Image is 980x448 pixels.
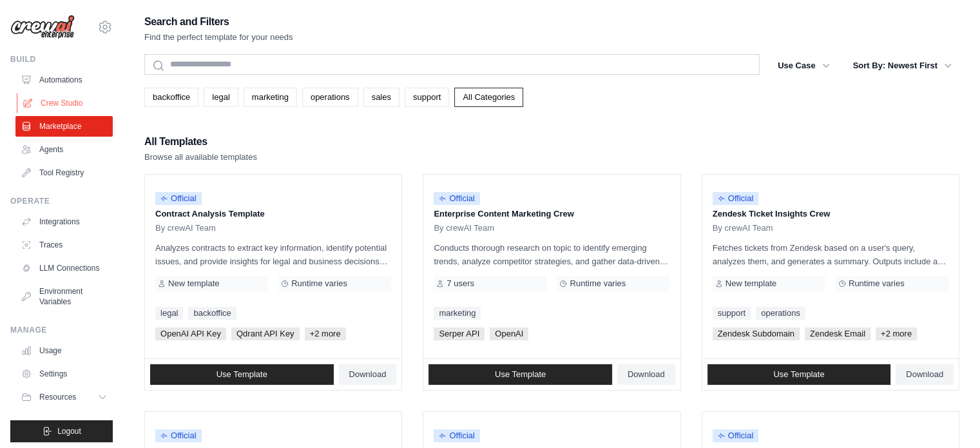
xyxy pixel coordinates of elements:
[155,192,202,205] span: Official
[434,208,669,220] p: Enterprise Content Marketing Crew
[15,211,113,232] a: Integrations
[447,278,474,289] span: 7 users
[896,364,954,385] a: Download
[713,307,751,320] a: support
[15,364,113,384] a: Settings
[10,54,113,64] div: Build
[10,15,75,39] img: Logo
[10,196,113,206] div: Operate
[405,88,449,107] a: support
[713,429,759,442] span: Official
[707,364,891,385] a: Use Template
[845,54,959,77] button: Sort By: Newest First
[15,116,113,137] a: Marketplace
[155,241,391,268] p: Analyzes contracts to extract key information, identify potential issues, and provide insights fo...
[713,192,759,205] span: Official
[495,369,546,380] span: Use Template
[39,392,76,402] span: Resources
[434,327,485,340] span: Serper API
[570,278,626,289] span: Runtime varies
[713,208,948,220] p: Zendesk Ticket Insights Crew
[144,13,293,31] h2: Search and Filters
[713,327,800,340] span: Zendesk Subdomain
[15,387,113,407] button: Resources
[434,241,669,268] p: Conducts thorough research on topic to identify emerging trends, analyze competitor strategies, a...
[434,192,480,205] span: Official
[302,88,358,107] a: operations
[150,364,334,385] a: Use Template
[231,327,300,340] span: Qdrant API Key
[490,327,528,340] span: OpenAI
[339,364,397,385] a: Download
[725,278,776,289] span: New template
[849,278,905,289] span: Runtime varies
[454,88,523,107] a: All Categories
[713,223,773,233] span: By crewAI Team
[15,235,113,255] a: Traces
[617,364,675,385] a: Download
[144,31,293,44] p: Find the perfect template for your needs
[155,307,183,320] a: legal
[144,151,257,164] p: Browse all available templates
[363,88,399,107] a: sales
[805,327,870,340] span: Zendesk Email
[188,307,236,320] a: backoffice
[349,369,387,380] span: Download
[906,369,943,380] span: Download
[204,88,238,107] a: legal
[628,369,665,380] span: Download
[155,208,391,220] p: Contract Analysis Template
[144,88,198,107] a: backoffice
[713,241,948,268] p: Fetches tickets from Zendesk based on a user's query, analyzes them, and generates a summary. Out...
[57,426,81,436] span: Logout
[155,327,226,340] span: OpenAI API Key
[15,340,113,361] a: Usage
[291,278,347,289] span: Runtime varies
[17,93,114,113] a: Crew Studio
[10,325,113,335] div: Manage
[168,278,219,289] span: New template
[305,327,346,340] span: +2 more
[10,420,113,442] button: Logout
[434,429,480,442] span: Official
[244,88,297,107] a: marketing
[428,364,612,385] a: Use Template
[15,162,113,183] a: Tool Registry
[15,281,113,312] a: Environment Variables
[770,54,838,77] button: Use Case
[216,369,267,380] span: Use Template
[155,223,216,233] span: By crewAI Team
[434,223,494,233] span: By crewAI Team
[756,307,805,320] a: operations
[876,327,917,340] span: +2 more
[144,133,257,151] h2: All Templates
[773,369,824,380] span: Use Template
[15,139,113,160] a: Agents
[15,258,113,278] a: LLM Connections
[155,429,202,442] span: Official
[15,70,113,90] a: Automations
[434,307,481,320] a: marketing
